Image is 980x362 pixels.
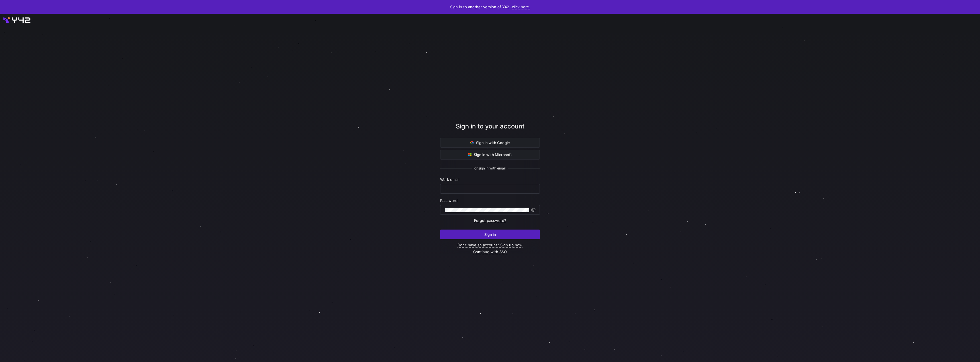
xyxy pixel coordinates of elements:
span: Work email [440,177,459,182]
span: Password [440,198,458,203]
button: Sign in [440,230,540,239]
span: or sign in with email [474,166,506,170]
a: Forgot password? [474,218,506,223]
a: click here. [512,5,530,9]
span: Sign in [484,232,496,237]
div: Sign in to your account [440,122,540,138]
a: Continue with SSO [473,249,507,254]
span: Sign in with Google [470,140,510,145]
a: Don’t have an account? Sign up now [458,243,522,248]
button: Sign in with Microsoft [440,150,540,159]
span: Sign in with Microsoft [468,152,512,157]
button: Sign in with Google [440,138,540,148]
